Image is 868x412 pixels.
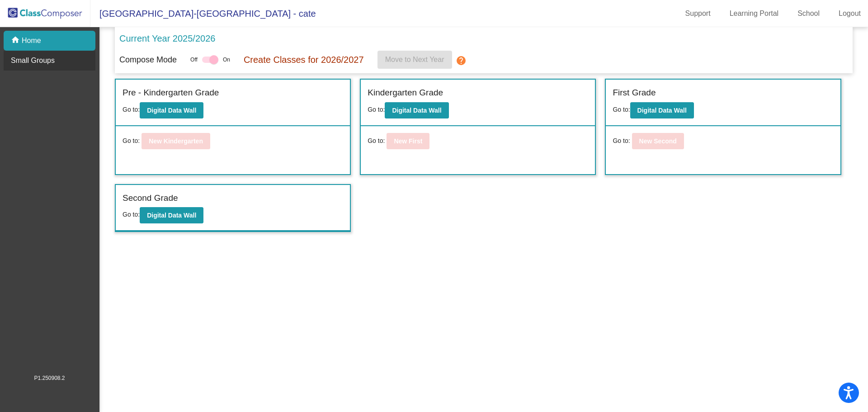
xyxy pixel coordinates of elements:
p: Create Classes for 2026/2027 [244,53,364,66]
p: Compose Mode [119,54,177,66]
label: Pre - Kindergarten Grade [123,86,219,99]
span: Go to: [613,106,630,113]
b: Digital Data Wall [147,212,196,219]
a: Logout [831,6,868,21]
p: Home [22,35,41,46]
b: Digital Data Wall [147,107,196,114]
label: Kindergarten Grade [368,86,443,99]
b: Digital Data Wall [392,107,441,114]
button: Digital Data Wall [385,102,448,118]
button: Move to Next Year [377,51,452,69]
button: Digital Data Wall [140,207,203,223]
p: Small Groups [11,55,55,66]
button: New Kindergarten [142,133,210,149]
span: [GEOGRAPHIC_DATA]-[GEOGRAPHIC_DATA] - cate [90,6,316,21]
b: Digital Data Wall [637,107,687,114]
a: Learning Portal [722,6,786,21]
b: New Second [639,137,677,145]
label: Second Grade [123,192,178,205]
span: Off [190,56,198,64]
button: New First [387,133,429,149]
button: Digital Data Wall [140,102,203,118]
p: Current Year 2025/2026 [119,32,215,45]
label: First Grade [613,86,656,99]
span: Go to: [123,106,140,113]
b: New First [394,137,422,145]
span: Go to: [368,136,385,146]
button: New Second [632,133,684,149]
b: New Kindergarten [149,137,203,145]
span: On [223,56,230,64]
span: Go to: [613,136,630,146]
mat-icon: home [11,35,22,46]
button: Digital Data Wall [630,102,694,118]
mat-icon: help [456,55,467,66]
span: Go to: [368,106,385,113]
span: Go to: [123,136,140,146]
a: School [790,6,827,21]
span: Go to: [123,211,140,218]
a: Support [678,6,718,21]
span: Move to Next Year [385,56,444,63]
